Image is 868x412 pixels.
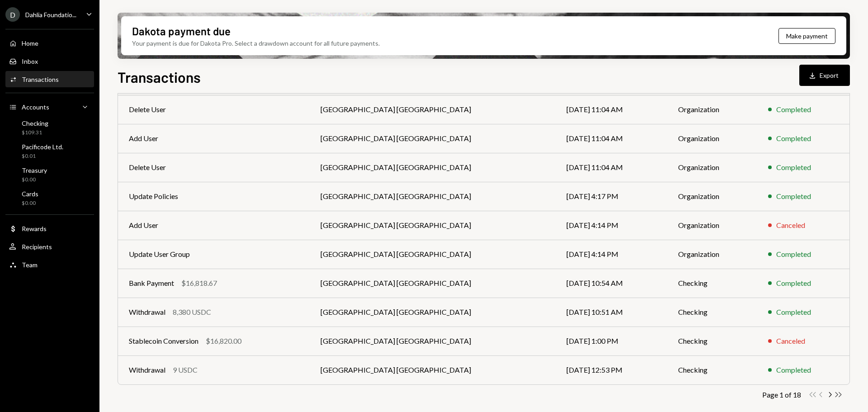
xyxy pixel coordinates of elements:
div: $0.01 [22,152,63,160]
a: Checking$109.31 [5,117,94,138]
td: [GEOGRAPHIC_DATA] [GEOGRAPHIC_DATA] [310,240,556,269]
td: Organization [667,211,757,240]
td: [GEOGRAPHIC_DATA] [GEOGRAPHIC_DATA] [310,298,556,327]
div: Pacificode Ltd. [22,143,63,151]
div: Recipients [22,243,52,251]
a: Pacificode Ltd.$0.01 [5,140,94,162]
div: Completed [776,278,811,289]
td: Checking [667,327,757,355]
td: [GEOGRAPHIC_DATA] [GEOGRAPHIC_DATA] [310,355,556,384]
div: Completed [776,191,811,202]
button: Make payment [778,28,835,44]
td: [DATE] 11:04 AM [556,153,667,182]
td: Checking [667,355,757,384]
div: Home [22,39,38,47]
a: Accounts [5,99,94,115]
div: Completed [776,133,811,144]
td: Add User [118,124,310,153]
div: Canceled [776,220,805,231]
div: $109.31 [22,129,48,137]
td: [DATE] 1:00 PM [556,327,667,355]
div: Withdrawal [129,307,165,317]
a: Team [5,256,94,273]
div: Checking [22,119,48,127]
td: Update Policies [118,182,310,211]
div: Completed [776,162,811,173]
a: Home [5,35,94,51]
td: [GEOGRAPHIC_DATA] [GEOGRAPHIC_DATA] [310,269,556,298]
div: Accounts [22,103,49,111]
div: D [5,7,20,22]
div: $16,820.00 [206,336,241,346]
td: [DATE] 12:53 PM [556,355,667,384]
div: Canceled [776,336,805,346]
div: Your payment is due for Dakota Pro. Select a drawdown account for all future payments. [132,38,380,48]
div: Transactions [22,76,59,83]
div: Completed [776,249,811,260]
td: Organization [667,153,757,182]
div: Cards [22,190,38,198]
td: Delete User [118,153,310,182]
td: [DATE] 4:17 PM [556,182,667,211]
button: Export [799,65,850,86]
td: [GEOGRAPHIC_DATA] [GEOGRAPHIC_DATA] [310,211,556,240]
td: [DATE] 11:04 AM [556,124,667,153]
div: Inbox [22,57,38,65]
div: 9 USDC [173,365,198,375]
div: Dakota payment due [132,24,231,38]
td: [GEOGRAPHIC_DATA] [GEOGRAPHIC_DATA] [310,124,556,153]
td: Checking [667,298,757,327]
td: Organization [667,240,757,269]
td: [DATE] 10:54 AM [556,269,667,298]
td: [DATE] 11:04 AM [556,95,667,124]
div: $0.00 [22,199,38,207]
div: Completed [776,104,811,115]
div: Team [22,261,38,269]
h1: Transactions [118,68,201,86]
div: Rewards [22,225,47,232]
div: Completed [776,307,811,317]
td: Organization [667,95,757,124]
td: [DATE] 4:14 PM [556,211,667,240]
td: Checking [667,269,757,298]
td: Delete User [118,95,310,124]
div: $16,818.67 [181,278,217,289]
td: Organization [667,124,757,153]
td: Organization [667,182,757,211]
td: Update User Group [118,240,310,269]
div: $0.00 [22,176,47,184]
div: Withdrawal [129,365,165,375]
a: Recipients [5,238,94,255]
a: Inbox [5,53,94,69]
td: Add User [118,211,310,240]
div: Treasury [22,166,47,174]
td: [GEOGRAPHIC_DATA] [GEOGRAPHIC_DATA] [310,182,556,211]
td: [GEOGRAPHIC_DATA] [GEOGRAPHIC_DATA] [310,153,556,182]
a: Rewards [5,220,94,237]
td: [GEOGRAPHIC_DATA] [GEOGRAPHIC_DATA] [310,327,556,355]
div: Bank Payment [129,278,174,289]
div: Stablecoin Conversion [129,336,198,346]
div: 8,380 USDC [173,307,211,317]
td: [GEOGRAPHIC_DATA] [GEOGRAPHIC_DATA] [310,95,556,124]
div: Dahlia Foundatio... [25,11,76,19]
td: [DATE] 4:14 PM [556,240,667,269]
a: Treasury$0.00 [5,164,94,185]
a: Cards$0.00 [5,187,94,209]
a: Transactions [5,71,94,87]
div: Page 1 of 18 [762,390,801,399]
div: Completed [776,365,811,375]
td: [DATE] 10:51 AM [556,298,667,327]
